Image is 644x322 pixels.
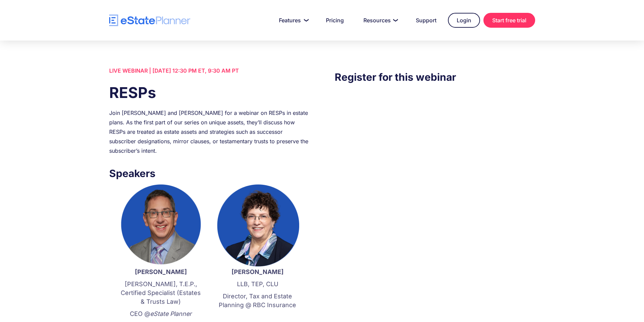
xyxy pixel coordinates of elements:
[318,14,352,27] a: Pricing
[109,108,309,155] div: Join [PERSON_NAME] and [PERSON_NAME] for a webinar on RESPs in estate plans. As the first part of...
[119,280,202,306] p: [PERSON_NAME], T.E.P., Certified Specialist (Estates & Trusts Law)
[119,309,202,318] p: CEO @
[335,69,535,85] h3: Register for this webinar
[355,14,404,27] a: Resources
[271,14,314,27] a: Features
[135,268,187,275] strong: [PERSON_NAME]
[335,98,535,219] iframe: Form 0
[109,166,309,181] h3: Speakers
[109,15,190,26] a: home
[216,280,299,289] p: LLB, TEP, CLU
[109,82,309,103] h1: RESPs
[216,313,299,322] p: ‍
[216,292,299,309] p: Director, Tax and Estate Planning @ RBC Insurance
[483,13,535,28] a: Start free trial
[448,13,480,28] a: Login
[408,14,445,27] a: Support
[150,310,192,317] em: eState Planner
[232,268,284,275] strong: [PERSON_NAME]
[109,66,309,75] div: LIVE WEBINAR | [DATE] 12:30 PM ET, 9:30 AM PT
